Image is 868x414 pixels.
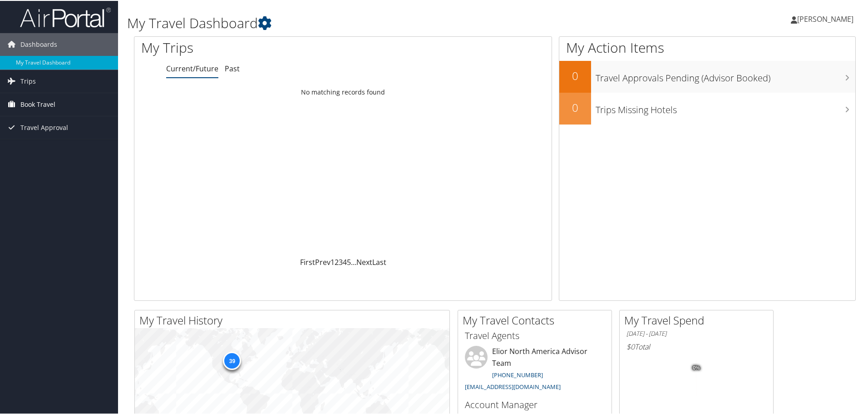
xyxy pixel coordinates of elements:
div: 39 [223,351,241,369]
a: [EMAIL_ADDRESS][DOMAIN_NAME] [465,382,561,390]
a: Current/Future [166,63,218,73]
td: No matching records found [134,83,552,100]
span: $0 [626,341,635,351]
h3: Travel Agents [465,329,605,341]
a: Prev [315,256,330,266]
tspan: 0% [693,364,700,370]
a: 4 [343,256,347,266]
span: Travel Approval [20,115,68,138]
h1: My Trips [141,37,371,56]
a: Last [372,256,386,266]
a: First [300,256,315,266]
h3: Travel Approvals Pending (Advisor Booked) [596,66,855,84]
span: Book Travel [20,92,55,115]
a: 3 [339,256,343,266]
h2: My Travel History [139,312,449,327]
li: Elior North America Advisor Team [460,345,609,394]
a: 0Travel Approvals Pending (Advisor Booked) [559,60,855,92]
a: 5 [347,256,351,266]
h6: [DATE] - [DATE] [626,329,766,337]
h1: My Action Items [559,37,855,56]
h3: Trips Missing Hotels [596,98,855,115]
h2: 0 [559,67,591,83]
a: 1 [330,256,335,266]
h2: My Travel Contacts [463,312,612,327]
a: 0Trips Missing Hotels [559,92,855,124]
h1: My Travel Dashboard [127,13,617,32]
a: Next [356,256,372,266]
h2: 0 [559,99,591,115]
h2: My Travel Spend [624,312,773,327]
h3: Account Manager [465,398,605,410]
img: airportal-logo.png [20,6,111,27]
span: … [351,256,356,266]
span: Trips [20,69,36,92]
a: 2 [335,256,339,266]
span: Dashboards [20,32,57,55]
a: [PHONE_NUMBER] [492,370,543,378]
h6: Total [626,341,766,351]
a: [PERSON_NAME] [791,5,863,32]
span: [PERSON_NAME] [797,13,853,23]
a: Past [225,63,240,73]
